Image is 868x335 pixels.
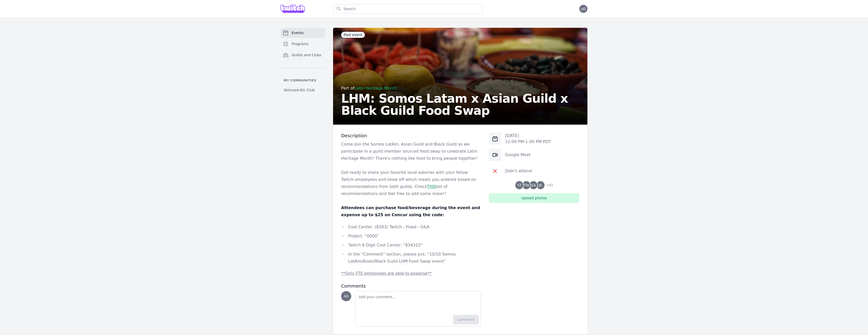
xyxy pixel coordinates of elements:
[281,28,325,38] a: Events
[544,182,553,189] span: + 52
[531,183,536,187] span: SA
[341,233,481,240] li: Project: “0000”
[341,205,480,217] strong: Attendees can purchase food/beverage during the event and expense up to $25 on Concur using the c...
[505,168,532,174] div: Didn't attend
[341,32,365,38] span: Past event
[341,169,481,197] p: Get ready to share your favorite local eateries with your fellow Twitch employees and show off wh...
[281,28,325,95] nav: Sidebar
[333,4,482,14] input: Search
[489,193,579,203] button: Upload photos
[281,86,325,95] a: Skincare-Etc Club
[341,283,481,289] h3: Comments
[341,133,481,139] h3: Description
[539,183,542,187] span: JK
[427,184,437,189] a: THIS
[341,92,579,117] h2: LHM: Somos Latam x Asian Guild x Black Guild Food Swap
[281,5,305,13] img: Grove
[341,141,481,162] p: Come join the Somos LatAm, Asian Guild and Black Guild as we participate in a guild member source...
[341,242,481,249] li: Twitch 6 Digit Cost Center: “834315"
[341,224,481,231] li: Cost Center: (8343) Twitch - Fixed - G&A
[579,5,587,13] button: AG
[284,88,315,93] span: Skincare-Etc Club
[292,52,321,58] span: Guilds and Clubs
[341,251,481,265] li: In the “Comment” section, please put: “10/10 Somos LatAm/Asian/Black Guild LHM Food Swap event”
[505,152,531,157] a: Google Meet
[581,7,586,11] span: AG
[453,315,479,324] button: Comment
[292,30,304,35] span: Events
[281,78,325,82] p: My communities
[524,183,529,187] span: TW
[505,133,551,139] p: [DATE]
[292,41,308,46] span: Programs
[281,50,325,60] a: Guilds and Clubs
[344,294,349,298] span: AG
[517,183,522,187] span: YZ
[281,39,325,49] a: Programs
[505,139,551,145] p: 12:00 PM - 1:00 PM PDT
[341,85,579,91] div: Part of
[341,271,432,276] u: **Only FTE employees are able to expense**
[354,86,397,91] a: Latin Heritage Month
